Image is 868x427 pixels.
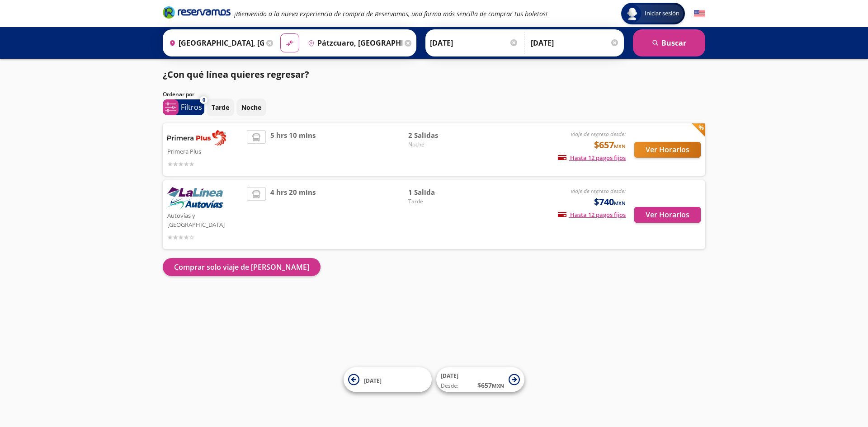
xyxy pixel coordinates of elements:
small: MXN [614,143,626,150]
span: Iniciar sesión [641,9,683,18]
button: Comprar solo viaje de [PERSON_NAME] [163,258,321,276]
span: $740 [594,195,626,209]
span: $657 [594,138,626,152]
span: Noche [408,141,472,149]
span: Tarde [408,197,472,206]
span: 0 [203,96,205,104]
input: Opcional [531,32,619,54]
input: Buscar Origen [165,32,264,54]
img: Autovías y La Línea [167,187,223,210]
button: Buscar [633,29,705,56]
button: Ver Horarios [634,207,701,223]
button: Noche [236,99,266,116]
span: [DATE] [441,372,458,380]
a: Brand Logo [163,5,231,22]
em: viaje de regreso desde: [571,130,626,138]
span: 4 hrs 20 mins [270,187,316,242]
span: 2 Salidas [408,130,472,141]
img: Primera Plus [167,130,226,145]
small: MXN [614,200,626,206]
input: Elegir Fecha [430,32,519,54]
p: Tarde [212,103,229,112]
span: 1 Salida [408,187,472,197]
small: MXN [492,382,504,389]
button: [DATE] [344,367,432,392]
em: viaje de regreso desde: [571,187,626,195]
i: Brand Logo [163,5,231,19]
span: Hasta 12 pagos fijos [558,154,626,162]
p: Filtros [181,102,202,113]
button: English [694,8,705,19]
p: Primera Plus [167,145,242,156]
button: Ver Horarios [634,142,701,158]
span: [DATE] [364,376,382,384]
p: Ordenar por [163,90,194,99]
em: ¡Bienvenido a la nueva experiencia de compra de Reservamos, una forma más sencilla de comprar tus... [234,9,547,18]
span: 5 hrs 10 mins [270,130,316,169]
span: Hasta 12 pagos fijos [558,211,626,219]
button: [DATE]Desde:$657MXN [436,367,524,392]
span: $ 657 [477,380,504,390]
button: Tarde [207,99,234,116]
p: Autovías y [GEOGRAPHIC_DATA] [167,210,242,229]
button: 0Filtros [163,99,204,115]
input: Buscar Destino [304,32,403,54]
p: Noche [241,103,261,112]
span: Desde: [441,382,458,390]
p: ¿Con qué línea quieres regresar? [163,68,309,81]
